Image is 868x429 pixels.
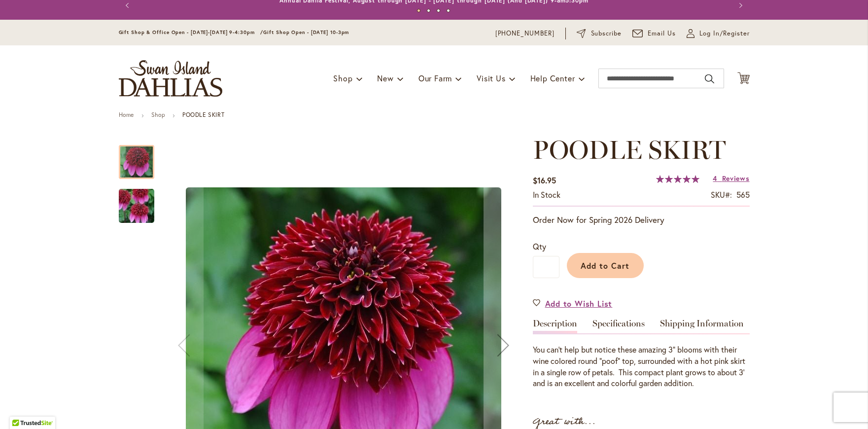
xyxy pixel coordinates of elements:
[7,394,35,422] iframe: Launch Accessibility Center
[533,298,613,309] a: Add to Wish List
[533,344,750,389] div: You can't help but notice these amazing 3" blooms with their wine colored round "poof" top, surro...
[660,319,744,333] a: Shipping Information
[477,73,505,83] span: Visit Us
[687,29,750,38] a: Log In/Register
[533,214,750,226] p: Order Now for Spring 2026 Delivery
[418,73,452,83] span: Our Farm
[533,175,556,185] span: $16.95
[713,174,749,183] a: 4 Reviews
[699,29,750,38] span: Log In/Register
[119,60,222,97] a: store logo
[591,29,622,38] span: Subscribe
[592,319,645,333] a: Specifications
[533,189,560,201] div: Availability
[437,9,440,12] button: 3 of 4
[577,29,622,38] a: Subscribe
[632,29,676,38] a: Email Us
[530,73,575,83] span: Help Center
[151,111,165,118] a: Shop
[656,175,699,183] div: 100%
[447,9,450,12] button: 4 of 4
[533,319,577,333] a: Description
[722,174,750,183] span: Reviews
[533,241,546,251] span: Qty
[567,253,644,278] button: Add to Cart
[119,111,134,118] a: Home
[119,179,154,223] div: POODLE SKIRT
[119,29,264,36] span: Gift Shop & Office Open - [DATE]-[DATE] 9-4:30pm /
[648,29,676,38] span: Email Us
[101,182,172,230] img: POODLE SKIRT
[713,174,717,183] span: 4
[533,319,750,389] div: Detailed Product Info
[119,135,164,179] div: POODLE SKIRT
[545,298,613,309] span: Add to Wish List
[533,134,726,165] span: POODLE SKIRT
[333,73,352,83] span: Shop
[581,260,629,271] span: Add to Cart
[427,9,430,12] button: 2 of 4
[736,189,750,201] div: 565
[417,9,420,12] button: 1 of 4
[377,73,393,83] span: New
[711,189,732,200] strong: SKU
[263,29,349,36] span: Gift Shop Open - [DATE] 10-3pm
[182,111,224,118] strong: POODLE SKIRT
[533,189,560,200] span: In stock
[495,29,555,38] a: [PHONE_NUMBER]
